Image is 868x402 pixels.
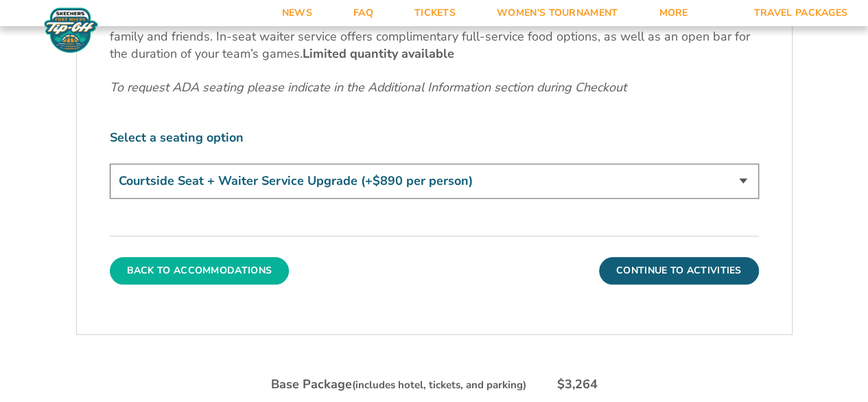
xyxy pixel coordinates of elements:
em: To request ADA seating please indicate in the Additional Information section during Checkout [110,79,626,96]
button: Continue To Activities [599,257,759,284]
label: Select a seating option [110,129,759,146]
div: Base Package [271,376,526,393]
button: Back To Accommodations [110,257,290,284]
img: Fort Myers Tip-Off [41,7,101,54]
div: $3,264 [557,376,598,393]
small: (includes hotel, tickets, and parking) [352,378,526,392]
b: Limited quantity available [303,45,454,62]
